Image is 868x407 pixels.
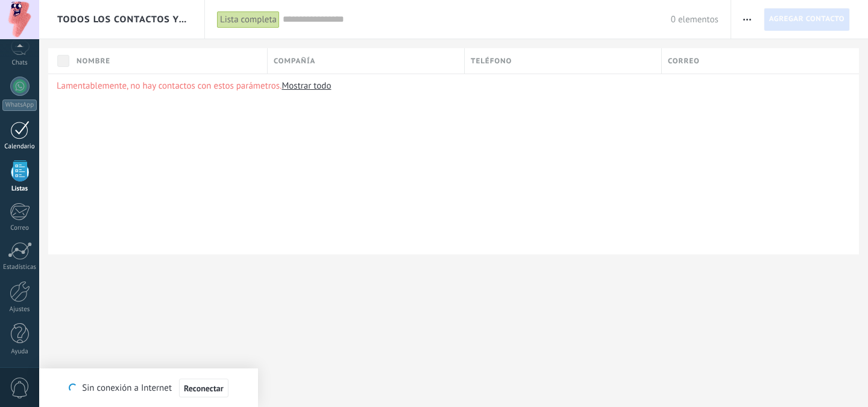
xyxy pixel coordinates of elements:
[57,14,187,25] span: Todos los contactos y empresas
[2,224,37,232] div: Correo
[2,348,37,356] div: Ayuda
[69,378,228,398] div: Sin conexión a Internet
[471,55,512,67] span: Teléfono
[2,59,37,67] div: Chats
[2,185,37,193] div: Listas
[668,55,700,67] span: Correo
[769,8,844,30] span: Agregar contacto
[57,80,851,92] p: Lamentablemente, no hay contactos con estos parámetros.
[217,11,280,28] div: Lista completa
[764,8,850,31] a: Agregar contacto
[281,80,331,92] a: Mostrar todo
[2,263,37,271] div: Estadísticas
[2,99,37,111] div: WhatsApp
[274,55,315,67] span: Compañía
[179,379,228,398] button: Reconectar
[2,306,37,314] div: Ajustes
[738,8,756,31] button: Más
[184,384,224,393] span: Reconectar
[671,14,719,25] span: 0 elementos
[77,55,110,67] span: Nombre
[2,143,37,151] div: Calendario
